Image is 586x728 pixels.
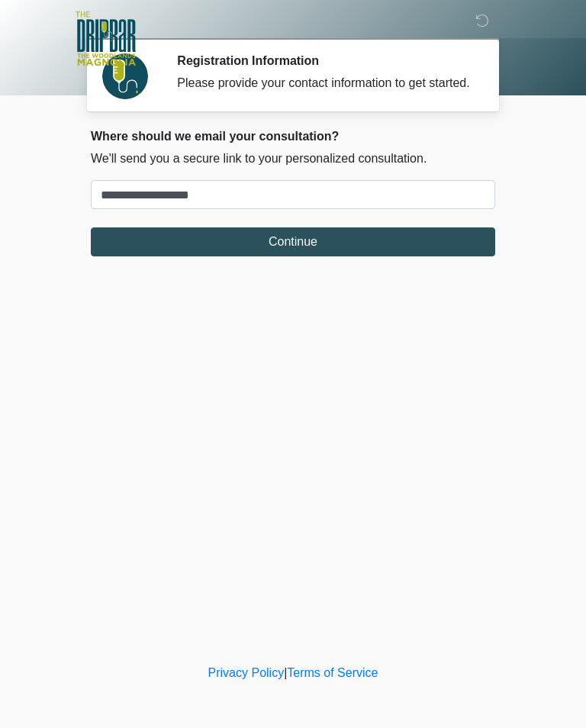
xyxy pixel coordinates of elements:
[284,666,287,679] a: |
[208,666,285,679] a: Privacy Policy
[91,227,495,256] button: Continue
[287,666,378,679] a: Terms of Service
[76,11,136,67] img: The DripBar - Magnolia Logo
[91,150,495,168] p: We'll send you a secure link to your personalized consultation.
[91,129,495,143] h2: Where should we email your consultation?
[177,74,472,92] div: Please provide your contact information to get started.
